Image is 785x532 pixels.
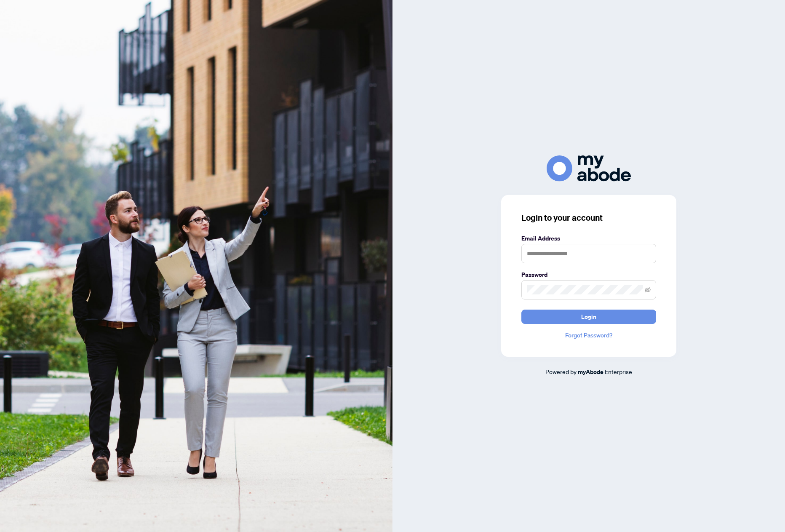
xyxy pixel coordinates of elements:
[581,310,596,323] span: Login
[521,212,656,224] h3: Login to your account
[521,310,656,324] button: Login
[521,331,656,340] a: Forgot Password?
[645,287,651,293] span: eye-invisible
[545,368,577,375] span: Powered by
[605,368,632,375] span: Enterprise
[547,155,631,181] img: ma-logo
[521,234,656,243] label: Email Address
[578,367,603,377] a: myAbode
[521,270,656,279] label: Password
